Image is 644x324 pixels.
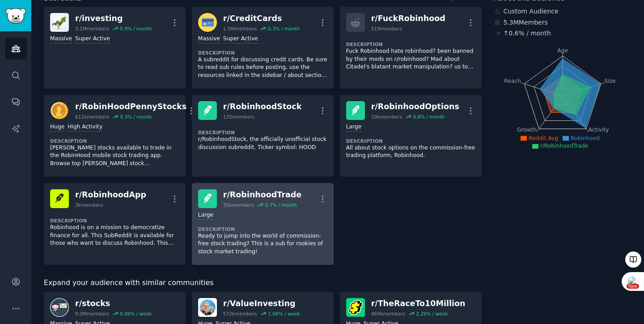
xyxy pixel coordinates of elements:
[223,26,257,32] div: 1.5M members
[198,129,327,136] dt: Description
[371,298,466,309] div: r/ TheRaceTo10Million
[268,311,300,317] div: 1.06 % / week
[223,189,301,200] div: r/ RobinhoodTrade
[517,127,537,133] tspan: Growth
[371,114,402,120] div: 10k members
[588,127,609,133] tspan: Activity
[268,26,300,32] div: 0.3 % / month
[265,202,297,208] div: 0.7 % / month
[198,226,327,232] dt: Description
[540,143,589,149] span: r/RobinhoodTrade
[223,202,254,208] div: 35k members
[371,26,402,32] div: 519 members
[198,232,327,256] p: Ready to jump into the world of commission-free stock trading? This is a sub for rookies of stock...
[198,35,220,43] div: Massive
[44,95,186,177] a: RobinHoodPennyStocksr/RobinHoodPennyStocks611kmembers0.3% / monthHugeHigh ActivityDescription[PER...
[50,13,69,32] img: investing
[192,95,334,177] a: RobinhoodStockr/RobinhoodStock135membersDescriptionr/RobinhoodStock, the officially unofficial st...
[346,101,365,120] img: RobinhoodOptions
[346,144,475,160] p: All about stock options on the commission-free trading platform, Robinhood.
[44,183,186,265] a: RobinhoodAppr/RobinhoodApp3kmembersDescriptionRobinhood is on a mission to democratize finance fo...
[50,101,69,120] img: RobinHoodPennyStocks
[346,298,365,317] img: TheRaceTo10Million
[371,311,405,317] div: 469k members
[223,35,258,43] div: Super Active
[346,138,475,144] dt: Description
[223,114,254,120] div: 135 members
[75,13,152,24] div: r/ investing
[75,114,109,120] div: 611k members
[75,311,109,317] div: 9.0M members
[50,217,179,224] dt: Description
[75,26,109,32] div: 3.1M members
[50,35,72,43] div: Massive
[223,298,300,309] div: r/ ValueInvesting
[120,311,152,317] div: 0.06 % / week
[5,8,26,24] img: GummySearch logo
[50,144,179,168] p: [PERSON_NAME] stocks available to trade in the RobinHood mobile stock trading app. Browse top [PE...
[120,26,152,32] div: 0.9 % / month
[50,138,179,144] dt: Description
[223,101,302,112] div: r/ RobinhoodStock
[413,114,445,120] div: 0.8 % / month
[529,135,558,141] span: Reddit Avg
[198,50,327,56] dt: Description
[44,7,186,89] a: investingr/investing3.1Mmembers0.9% / monthMassiveSuper Active
[346,47,475,71] p: Fuck Robinhood hate robinhood? been banned by their mods on r/robinhood? Mad about Citadel's blat...
[371,13,445,24] div: r/ FuckRobinhood
[192,7,334,89] a: CreditCardsr/CreditCards1.5Mmembers0.3% / monthMassiveSuper ActiveDescriptionA subreddit for disc...
[50,298,69,317] img: stocks
[504,29,551,38] div: ↑ 0.6 % / month
[198,189,217,208] img: RobinhoodTrade
[198,298,217,317] img: ValueInvesting
[416,311,448,317] div: 2.29 % / week
[571,135,600,141] span: Robinhood
[50,123,64,132] div: Huge
[75,101,186,112] div: r/ RobinHoodPennyStocks
[198,13,217,32] img: CreditCards
[50,224,179,247] p: Robinhood is on a mission to democratize finance for all. This SubReddit is available for those w...
[340,7,482,89] a: r/FuckRobinhood519membersDescriptionFuck Robinhood hate robinhood? been banned by their mods on r...
[494,18,632,27] div: 5.3M Members
[50,189,69,208] img: RobinhoodApp
[223,13,300,24] div: r/ CreditCards
[494,7,632,16] div: Custom Audience
[223,311,257,317] div: 572k members
[75,298,152,309] div: r/ stocks
[371,101,459,112] div: r/ RobinhoodOptions
[75,202,103,208] div: 3k members
[198,101,217,120] img: RobinhoodStock
[68,123,102,132] div: High Activity
[604,77,615,84] tspan: Size
[192,183,334,265] a: RobinhoodTrader/RobinhoodTrade35kmembers0.7% / monthLargeDescriptionReady to jump into the world ...
[346,123,361,132] div: Large
[198,56,327,80] p: A subreddit for discussing credit cards. Be sure to read sub rules before posting, use the resour...
[198,136,327,151] p: r/RobinhoodStock, the officially unofficial stock discussion subreddit. Ticker symbol: HOOD
[504,77,521,84] tspan: Reach
[75,35,110,43] div: Super Active
[198,211,213,220] div: Large
[340,95,482,177] a: RobinhoodOptionsr/RobinhoodOptions10kmembers0.8% / monthLargeDescriptionAll about stock options o...
[120,114,152,120] div: 0.3 % / month
[346,41,475,47] dt: Description
[557,47,568,54] tspan: Age
[44,277,213,289] span: Expand your audience with similar communities
[75,189,146,200] div: r/ RobinhoodApp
